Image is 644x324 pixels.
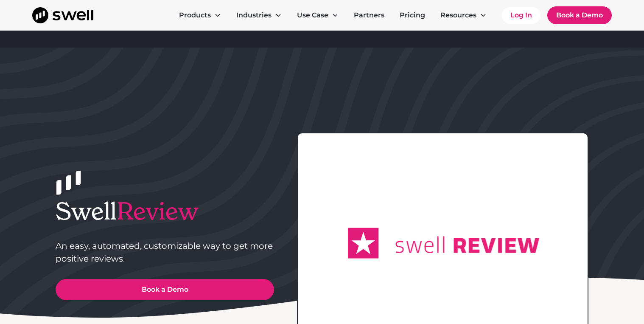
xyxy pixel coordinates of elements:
div: Products [179,10,211,20]
a: Book a Demo [56,279,274,300]
g: swell [396,237,445,253]
a: Book a Demo [547,6,612,24]
h1: Swell [56,197,274,225]
a: Log In [502,7,540,24]
div: Use Case [297,10,328,20]
span: Review [117,196,199,226]
a: Pricing [393,7,432,24]
a: Partners [347,7,391,24]
g: REVIEW [454,238,540,253]
a: home [32,7,93,23]
div: Use Case [290,7,345,24]
p: An easy, automated, customizable way to get more positive reviews. [56,239,274,265]
div: Resources [434,7,493,24]
div: Industries [236,10,272,20]
div: Resources [440,10,476,20]
div: Products [172,7,228,24]
div: Industries [230,7,288,24]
